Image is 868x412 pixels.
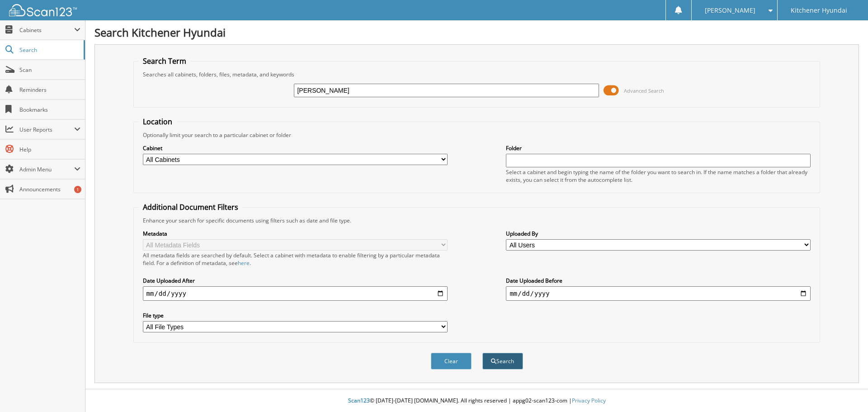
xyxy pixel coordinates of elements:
[19,86,80,94] span: Reminders
[143,277,448,284] label: Date Uploaded After
[19,26,74,34] span: Cabinets
[138,131,816,139] div: Optionally limit your search to a particular cabinet or folder
[138,117,177,127] legend: Location
[143,286,448,301] input: start
[823,369,868,412] iframe: Chat Widget
[85,390,868,412] div: © [DATE]-[DATE] [DOMAIN_NAME]. All rights reserved | appg02-scan123-com |
[431,353,472,369] button: Clear
[624,87,664,94] span: Advanced Search
[143,312,448,319] label: File type
[19,146,80,153] span: Help
[138,71,816,78] div: Searches all cabinets, folders, files, metadata, and keywords
[94,25,859,40] h1: Search Kitchener Hyundai
[19,126,74,133] span: User Reports
[506,168,811,184] div: Select a cabinet and begin typing the name of the folder you want to search in. If the name match...
[572,397,606,404] a: Privacy Policy
[143,251,448,267] div: All metadata fields are searched by default. Select a cabinet with metadata to enable filtering b...
[19,66,80,74] span: Scan
[138,217,816,224] div: Enhance your search for specific documents using filters such as date and file type.
[138,56,191,66] legend: Search Term
[143,144,448,152] label: Cabinet
[143,230,448,237] label: Metadata
[705,8,755,13] span: [PERSON_NAME]
[138,202,243,212] legend: Additional Document Filters
[74,186,81,193] div: 1
[238,259,250,267] a: here
[506,277,811,284] label: Date Uploaded Before
[506,230,811,237] label: Uploaded By
[19,185,80,193] span: Announcements
[791,8,847,13] span: Kitchener Hyundai
[19,106,80,114] span: Bookmarks
[506,144,811,152] label: Folder
[19,166,74,173] span: Admin Menu
[19,46,79,54] span: Search
[506,286,811,301] input: end
[482,353,523,369] button: Search
[9,4,77,16] img: scan123-logo-white.svg
[348,397,370,404] span: Scan123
